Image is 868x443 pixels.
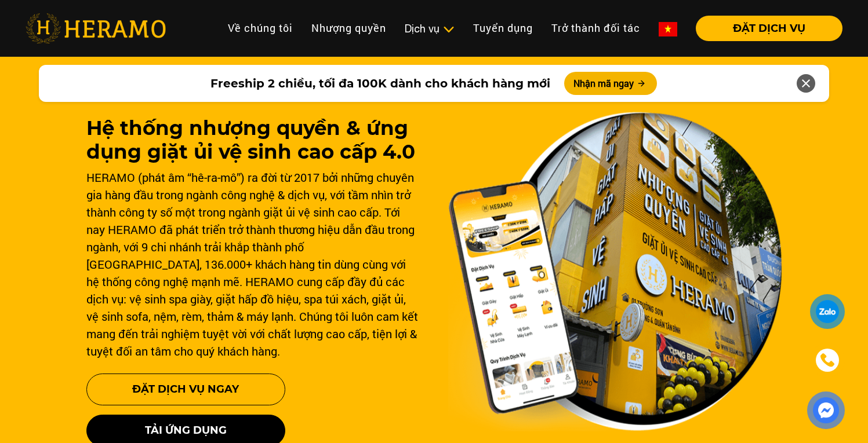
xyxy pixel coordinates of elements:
[696,16,842,41] button: ĐẶT DỊCH VỤ
[86,374,285,405] button: Đặt Dịch Vụ Ngay
[405,21,455,36] div: Dịch vụ
[219,16,302,41] a: Về chúng tôi
[542,16,649,41] a: Trở thành đối tác
[210,75,550,92] span: Freeship 2 chiều, tối đa 100K dành cho khách hàng mới
[86,169,420,360] div: HERAMO (phát âm “hê-ra-mô”) ra đời từ 2017 bởi những chuyên gia hàng đầu trong ngành công nghệ & ...
[464,16,542,41] a: Tuyển dụng
[86,116,420,164] h1: Hệ thống nhượng quyền & ứng dụng giặt ủi vệ sinh cao cấp 4.0
[448,112,782,431] img: banner
[302,16,395,41] a: Nhượng quyền
[26,13,166,43] img: heramo-logo.png
[659,22,677,36] img: vn-flag.png
[564,72,657,95] button: Nhận mã ngay
[442,24,455,35] img: subToggleIcon
[810,343,845,378] a: phone-icon
[820,353,834,367] img: phone-icon
[687,23,842,34] a: ĐẶT DỊCH VỤ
